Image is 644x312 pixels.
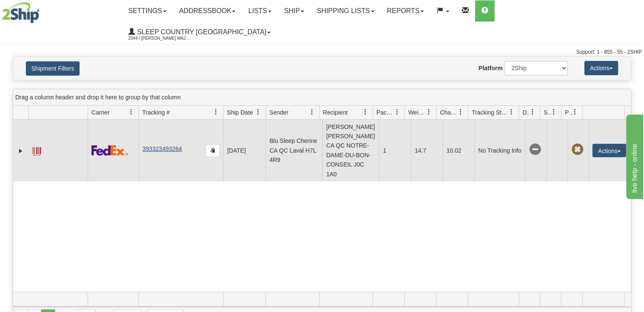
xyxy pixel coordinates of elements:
a: Sleep Country [GEOGRAPHIC_DATA] 2044 / [PERSON_NAME] Major [PERSON_NAME] [122,22,277,43]
a: Recipient filter column settings [358,105,373,119]
td: [PERSON_NAME] [PERSON_NAME] CA QC NOTRE-DAME-DU-BON-CONSEIL J0C 1A0 [322,120,379,181]
a: Packages filter column settings [390,105,404,119]
td: Blu Sleep Cherine CA QC Laval H7L 4R9 [265,120,322,181]
td: [DATE] [223,120,265,181]
td: 14.7 [411,120,442,181]
span: Sleep Country [GEOGRAPHIC_DATA] [135,28,266,36]
a: Label [33,143,41,157]
span: Pickup Not Assigned [571,144,583,156]
span: Carrier [91,108,110,117]
span: Tracking Status [472,108,509,117]
a: Sender filter column settings [305,105,319,119]
a: Tracking # filter column settings [209,105,223,119]
a: Reports [381,0,430,22]
span: Delivery Status [522,108,530,117]
td: 10.02 [442,120,474,181]
td: 1 [379,120,411,181]
a: Shipment Issues filter column settings [547,105,561,119]
div: Support: 1 - 855 - 55 - 2SHIP [2,49,642,56]
div: live help - online [6,5,78,15]
a: Delivery Status filter column settings [525,105,540,119]
button: Actions [592,144,626,157]
a: Carrier filter column settings [124,105,138,119]
button: Copy to clipboard [205,144,220,157]
a: Lists [242,0,277,22]
button: Shipment Filters [26,61,80,76]
span: Tracking # [142,108,170,117]
a: Settings [122,0,173,22]
a: 393323493264 [142,145,182,152]
span: No Tracking Info [529,144,541,156]
div: grid grouping header [13,89,631,106]
a: Shipping lists [310,0,380,22]
a: Weight filter column settings [422,105,436,119]
a: Charge filter column settings [453,105,468,119]
span: Ship Date [227,108,253,117]
span: Weight [408,108,426,117]
a: Addressbook [173,0,242,22]
iframe: chat widget [625,113,643,199]
img: 2 - FedEx Express® [91,145,128,156]
a: Expand [17,147,25,155]
img: logo2044.jpg [2,2,39,23]
span: Packages [376,108,394,117]
button: Actions [584,61,618,75]
span: 2044 / [PERSON_NAME] Major [PERSON_NAME] [128,34,192,43]
span: Shipment Issues [544,108,551,117]
span: Recipient [323,108,348,117]
span: Pickup Status [565,108,572,117]
a: Ship [278,0,310,22]
td: No Tracking Info [474,120,525,181]
span: Sender [269,108,288,117]
a: Pickup Status filter column settings [568,105,582,119]
a: Ship Date filter column settings [251,105,265,119]
a: Tracking Status filter column settings [504,105,519,119]
label: Platform [478,64,503,72]
span: Charge [440,108,458,117]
